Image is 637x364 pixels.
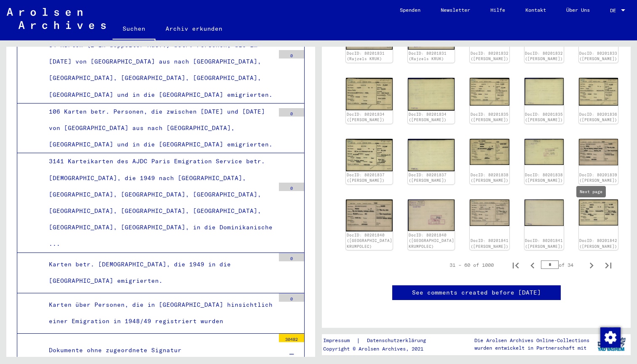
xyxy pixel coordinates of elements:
div: 0 [279,293,304,302]
img: 002.jpg [525,78,564,105]
img: Arolsen_neg.svg [7,8,106,29]
img: 002.jpg [408,78,455,111]
a: Datenschutzerklärung [360,336,436,345]
img: 001.jpg [346,139,393,172]
span: DE [610,8,619,13]
button: Next page [583,257,600,274]
button: First page [507,257,524,274]
div: 31 – 60 of 1000 [450,261,494,269]
div: Zustimmung ändern [600,327,620,347]
a: DocID: 80201841 ([PERSON_NAME]) [471,238,509,249]
a: DocID: 80201840 ([GEOGRAPHIC_DATA] KRUMPOLEC) [347,233,392,249]
a: DocID: 80201841 ([PERSON_NAME]) [525,238,563,249]
img: 001.jpg [470,139,509,165]
div: | [323,336,436,345]
a: Suchen [112,19,155,40]
img: 002.jpg [525,199,564,226]
div: Dokumente ohne zugeordnete Signatur [43,342,275,359]
a: DocID: 80201837 ([PERSON_NAME]) [347,173,385,183]
a: DocID: 80201831 (Rajzels KRUK) [347,51,385,61]
img: 001.jpg [579,199,618,226]
a: DocID: 80201840 ([GEOGRAPHIC_DATA] KRUMPOLEC) [409,233,454,249]
div: 106 Karten betr. Personen, die zwischen [DATE] und [DATE] von [GEOGRAPHIC_DATA] aus nach [GEOGRAP... [43,104,275,153]
img: 001.jpg [470,78,509,106]
img: 001.jpg [470,199,509,226]
div: 0 [279,108,304,117]
div: 0 [279,50,304,58]
div: 3141 Karteikarten des AJDC Paris Emigration Service betr. [DEMOGRAPHIC_DATA], die 1949 nach [GEOG... [43,153,275,252]
img: 001.jpg [579,78,618,106]
a: DocID: 80201832 ([PERSON_NAME]) [471,51,509,61]
img: 001.jpg [346,199,393,231]
div: 30482 [279,334,304,342]
div: 0 [279,253,304,261]
img: Zustimmung ändern [600,327,621,348]
div: Karten über Personen, die in [GEOGRAPHIC_DATA] hinsichtlich einer Emigration in 1948/49 registrie... [43,297,275,329]
a: DocID: 80201837 ([PERSON_NAME]) [409,173,447,183]
div: 0 [279,183,304,191]
a: DocID: 80201838 ([PERSON_NAME]) [471,173,509,183]
img: 001.jpg [346,78,393,111]
div: Karten betr. [DEMOGRAPHIC_DATA], die 1949 in die [GEOGRAPHIC_DATA] emigrierten. [43,256,275,289]
a: DocID: 80201835 ([PERSON_NAME]) [525,112,563,122]
a: DocID: 80201838 ([PERSON_NAME]) [525,173,563,183]
img: 002.jpg [408,139,455,172]
img: 002.jpg [408,199,455,231]
a: DocID: 80201836 ([PERSON_NAME]) [579,112,617,122]
a: DocID: 80201839 ([PERSON_NAME]) [579,173,617,183]
p: Copyright © Arolsen Archives, 2021 [323,345,436,353]
a: DocID: 80201834 ([PERSON_NAME]) [347,112,385,122]
a: See comments created before [DATE] [412,288,541,297]
a: DocID: 80201834 ([PERSON_NAME]) [409,112,447,122]
p: Die Arolsen Archives Online-Collections [474,337,589,344]
p: wurden entwickelt in Partnerschaft mit [474,344,589,352]
a: DocID: 80201831 (Rajzels KRUK) [409,51,447,61]
div: 84 Karten (2 in doppelter Ausf.) betr. Personen, die im [DATE] von [GEOGRAPHIC_DATA] aus nach [GE... [43,37,275,103]
img: 002.jpg [525,139,564,165]
img: 001.jpg [579,139,618,166]
a: DocID: 80201842 ([PERSON_NAME]) [579,238,617,249]
a: Impressum [323,336,356,345]
a: DocID: 80201835 ([PERSON_NAME]) [471,112,509,122]
button: Last page [600,257,617,274]
div: of 34 [541,261,583,269]
a: Archiv erkunden [155,19,233,39]
a: DocID: 80201833 ([PERSON_NAME]) [579,51,617,61]
a: DocID: 80201832 ([PERSON_NAME]) [525,51,563,61]
button: Previous page [524,257,541,274]
img: yv_logo.png [596,334,627,355]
